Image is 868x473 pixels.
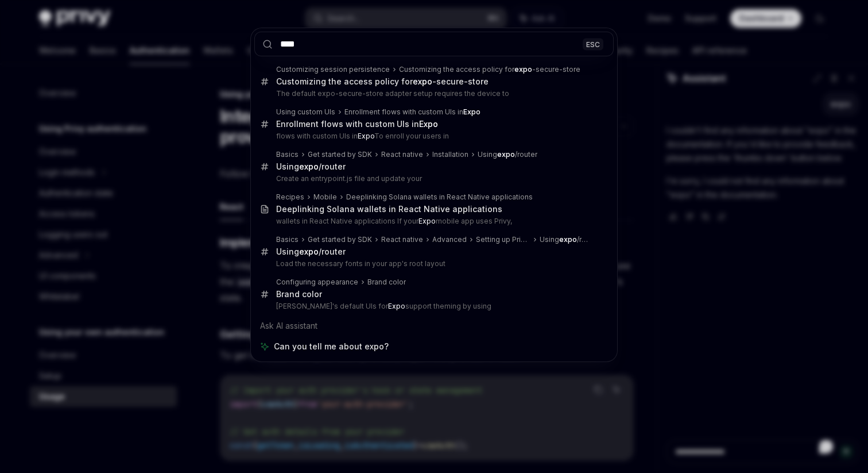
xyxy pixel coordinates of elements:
b: expo [497,150,515,159]
div: Mobile [313,193,337,202]
div: Customizing session persistence [276,65,390,74]
b: expo [559,235,577,244]
b: Expo [388,302,405,310]
p: flows with custom UIs in To enroll your users in [276,132,590,141]
div: Enrollment flows with custom UIs in [276,119,438,129]
b: Expo [419,119,438,129]
div: Ask AI assistant [254,316,614,336]
b: expo [299,161,319,171]
div: Brand color [367,278,406,287]
div: Using /router [276,247,346,257]
p: Create an entrypoint.js file and update your [276,174,590,183]
p: wallets in React Native applications If your mobile app uses Privy, [276,217,590,226]
div: Advanced [432,235,467,244]
div: Basics [276,235,299,244]
b: expo [514,65,532,74]
span: Can you tell me about expo? [274,341,389,352]
b: expo [299,247,319,256]
b: Expo [463,107,480,116]
div: Using /router [478,150,537,159]
b: Expo [358,132,374,140]
div: Using custom UIs [276,107,335,117]
div: Setting up Privy UIs [476,235,530,244]
div: Deeplinking Solana wallets in React Native applications [276,204,502,214]
div: Installation [432,150,468,159]
div: Customizing the access policy for -secure-store [399,65,580,74]
p: Load the necessary fonts in your app's root layout [276,259,590,268]
p: The default expo-secure-store adapter setup requires the device to [276,89,590,98]
div: Customizing the access policy for -secure-store [276,76,489,87]
b: Expo [418,217,436,225]
b: expo [413,76,432,86]
div: Get started by SDK [308,235,372,244]
div: React native [381,235,423,244]
div: Configuring appearance [276,278,358,287]
div: Recipes [276,193,304,202]
div: Get started by SDK [308,150,372,159]
div: Brand color [276,289,322,299]
p: [PERSON_NAME]'s default UIs for support theming by using [276,302,590,311]
div: ESC [583,38,603,50]
div: React native [381,150,423,159]
div: Deeplinking Solana wallets in React Native applications [346,193,533,202]
div: Using /router [276,161,346,172]
div: Basics [276,150,299,159]
div: Using /router [540,235,590,244]
div: Enrollment flows with custom UIs in [344,107,480,117]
